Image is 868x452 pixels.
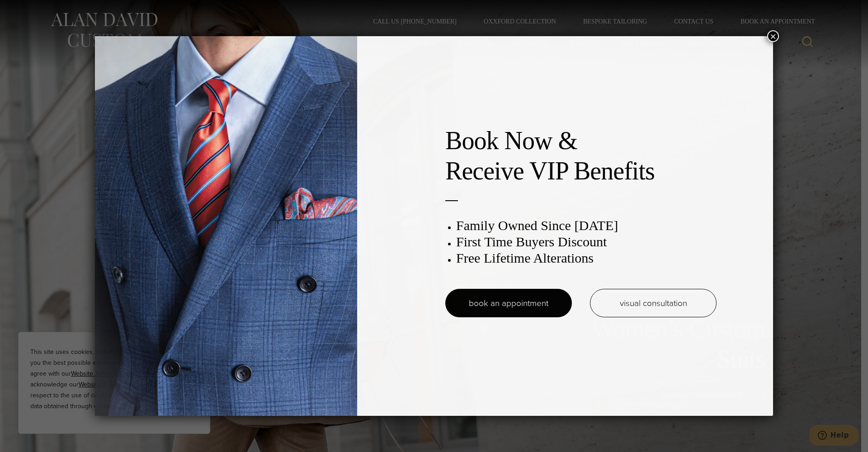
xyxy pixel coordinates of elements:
[456,234,717,250] h3: First Time Buyers Discount
[445,289,572,317] a: book an appointment
[445,126,717,186] h2: Book Now & Receive VIP Benefits
[456,250,717,266] h3: Free Lifetime Alterations
[456,217,717,234] h3: Family Owned Since [DATE]
[21,6,39,14] span: Help
[767,30,779,42] button: Close
[590,289,717,317] a: visual consultation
